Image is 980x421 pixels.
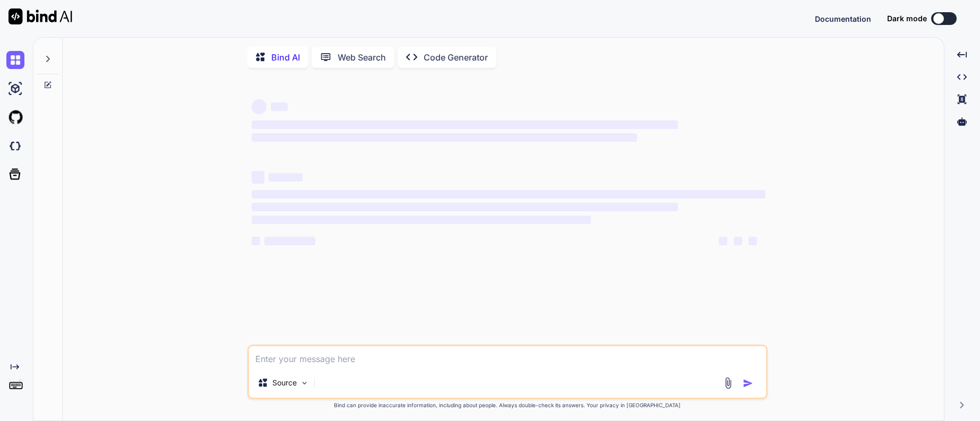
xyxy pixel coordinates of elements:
p: Web Search [338,51,386,64]
span: ‌ [252,133,637,142]
span: ‌ [252,237,260,245]
span: ‌ [749,237,757,245]
p: Source [272,377,297,388]
span: ‌ [252,216,591,224]
span: ‌ [269,173,303,182]
img: chat [6,51,24,69]
img: ai-studio [6,80,24,98]
span: ‌ [734,237,742,245]
img: Pick Models [300,379,309,388]
p: Bind AI [271,51,300,64]
p: Bind can provide inaccurate information, including about people. Always double-check its answers.... [247,401,768,409]
button: Documentation [815,13,871,24]
span: Documentation [815,14,871,23]
span: Dark mode [887,13,927,24]
span: ‌ [252,171,264,184]
img: darkCloudIdeIcon [6,137,24,155]
img: icon [743,378,753,389]
span: ‌ [252,190,766,199]
p: Code Generator [424,51,488,64]
span: ‌ [252,121,678,129]
span: ‌ [264,237,315,245]
span: ‌ [271,102,288,111]
span: ‌ [252,203,678,211]
span: ‌ [719,237,727,245]
img: githubLight [6,108,24,126]
span: ‌ [252,99,267,114]
img: attachment [722,377,734,389]
img: Bind AI [8,8,72,24]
